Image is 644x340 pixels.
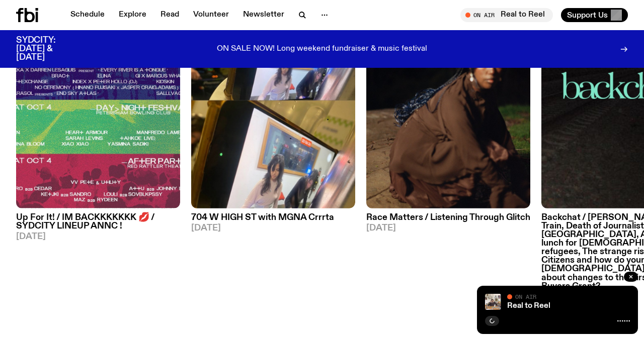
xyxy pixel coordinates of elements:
[191,208,355,233] a: 704 W HIGH ST with MGNA Crrrta[DATE]
[567,11,608,20] span: Support Us
[460,8,553,22] button: On AirReal to Reel
[16,36,80,62] h3: SYDCITY: [DATE] & [DATE]
[154,8,185,22] a: Read
[191,224,355,233] span: [DATE]
[561,8,628,22] button: Support Us
[217,45,427,54] p: ON SALE NOW! Long weekend fundraiser & music festival
[16,213,180,231] h3: Up For It! / IM BACKKKKKKK 💋 / SYDCITY LINEUP ANNC !
[366,208,530,233] a: Race Matters / Listening Through Glitch[DATE]
[187,8,235,22] a: Volunteer
[16,208,180,241] a: Up For It! / IM BACKKKKKKK 💋 / SYDCITY LINEUP ANNC ![DATE]
[507,302,550,310] a: Real to Reel
[64,8,111,22] a: Schedule
[113,8,152,22] a: Explore
[16,233,180,241] span: [DATE]
[366,224,530,233] span: [DATE]
[366,213,530,222] h3: Race Matters / Listening Through Glitch
[237,8,290,22] a: Newsletter
[485,294,501,310] img: Jasper Craig Adams holds a vintage camera to his eye, obscuring his face. He is wearing a grey ju...
[515,293,536,300] span: On Air
[191,213,355,222] h3: 704 W HIGH ST with MGNA Crrrta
